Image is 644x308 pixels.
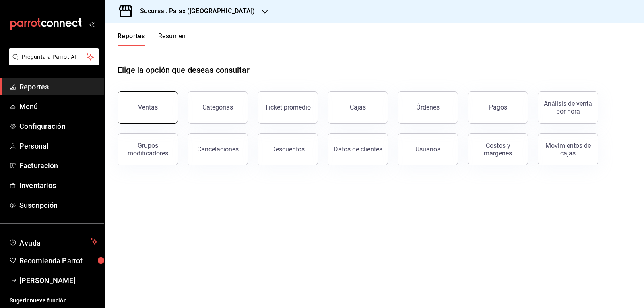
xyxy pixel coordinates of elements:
[202,103,233,111] div: Categorías
[538,91,598,124] button: Análisis de venta por hora
[328,133,388,165] button: Datos de clientes
[188,133,248,165] button: Cancelaciones
[468,133,528,165] button: Costos y márgenes
[271,145,305,153] div: Descuentos
[19,180,98,191] span: Inventarios
[158,32,186,46] button: Resumen
[328,91,388,124] a: Cajas
[19,255,98,266] span: Recomienda Parrot
[123,142,173,157] div: Grupos modificadores
[19,237,87,246] span: Ayuda
[197,145,239,153] div: Cancelaciones
[118,91,178,124] button: Ventas
[543,142,593,157] div: Movimientos de cajas
[415,145,440,153] div: Usuarios
[416,103,440,111] div: Órdenes
[19,160,98,171] span: Facturación
[350,103,366,112] div: Cajas
[258,133,318,165] button: Descuentos
[258,91,318,124] button: Ticket promedio
[118,32,145,46] button: Reportes
[19,200,98,211] span: Suscripción
[19,275,98,286] span: [PERSON_NAME]
[543,100,593,115] div: Análisis de venta por hora
[138,103,158,111] div: Ventas
[22,53,87,61] span: Pregunta a Parrot AI
[19,81,98,92] span: Reportes
[10,296,98,305] span: Sugerir nueva función
[538,133,598,165] button: Movimientos de cajas
[118,32,186,46] div: navigation tabs
[468,91,528,124] button: Pagos
[473,142,523,157] div: Costos y márgenes
[134,6,255,16] h3: Sucursal: Palax ([GEOGRAPHIC_DATA])
[398,133,458,165] button: Usuarios
[19,141,98,151] span: Personal
[188,91,248,124] button: Categorías
[489,103,507,111] div: Pagos
[19,101,98,112] span: Menú
[89,21,95,27] button: open_drawer_menu
[6,58,99,67] a: Pregunta a Parrot AI
[398,91,458,124] button: Órdenes
[118,133,178,165] button: Grupos modificadores
[265,103,311,111] div: Ticket promedio
[118,64,250,76] h1: Elige la opción que deseas consultar
[9,48,99,65] button: Pregunta a Parrot AI
[19,121,98,132] span: Configuración
[334,145,382,153] div: Datos de clientes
